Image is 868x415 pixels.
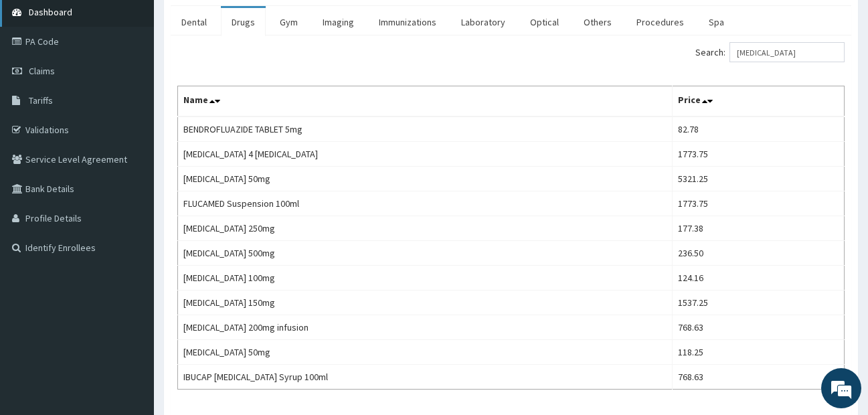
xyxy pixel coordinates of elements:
[673,266,845,290] td: 124.16
[78,123,185,258] span: We're online!
[70,75,225,92] div: Chat with us now
[221,8,266,36] a: Drugs
[178,191,673,216] td: FLUCAMED Suspension 100ml
[695,42,845,62] label: Search:
[673,315,845,340] td: 768.63
[673,86,845,117] th: Price
[220,7,252,39] div: Minimize live chat window
[178,315,673,340] td: [MEDICAL_DATA] 200mg infusion
[25,67,54,100] img: d_794563401_company_1708531726252_794563401
[626,8,695,36] a: Procedures
[178,167,673,191] td: [MEDICAL_DATA] 50mg
[673,216,845,241] td: 177.38
[29,65,55,77] span: Claims
[368,8,447,36] a: Immunizations
[178,116,673,142] td: BENDROFLUAZIDE TABLET 5mg
[171,8,218,36] a: Dental
[673,116,845,142] td: 82.78
[178,86,673,117] th: Name
[29,94,53,106] span: Tariffs
[673,365,845,390] td: 768.63
[178,290,673,315] td: [MEDICAL_DATA] 150mg
[573,8,622,36] a: Others
[519,8,570,36] a: Optical
[673,290,845,315] td: 1537.25
[29,6,72,18] span: Dashboard
[673,191,845,216] td: 1773.75
[178,340,673,365] td: [MEDICAL_DATA] 50mg
[312,8,365,36] a: Imaging
[673,142,845,167] td: 1773.75
[673,340,845,365] td: 118.25
[450,8,516,36] a: Laboratory
[7,274,255,321] textarea: Type your message and hit 'Enter'
[178,266,673,290] td: [MEDICAL_DATA] 100mg
[729,42,845,62] input: Search:
[178,216,673,241] td: [MEDICAL_DATA] 250mg
[178,365,673,390] td: IBUCAP [MEDICAL_DATA] Syrup 100ml
[178,142,673,167] td: [MEDICAL_DATA] 4 [MEDICAL_DATA]
[178,241,673,266] td: [MEDICAL_DATA] 500mg
[269,8,309,36] a: Gym
[673,167,845,191] td: 5321.25
[698,8,735,36] a: Spa
[673,241,845,266] td: 236.50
